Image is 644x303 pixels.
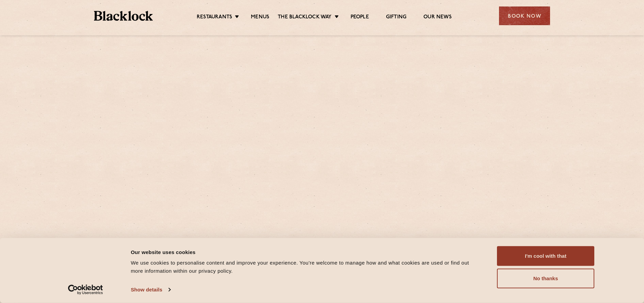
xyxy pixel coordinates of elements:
[131,248,482,256] div: Our website uses cookies
[56,285,115,295] a: Usercentrics Cookiebot - opens in a new window
[351,14,369,21] a: People
[423,14,452,21] a: Our News
[497,246,594,266] button: I'm cool with that
[386,14,406,21] a: Gifting
[499,6,550,25] div: Book Now
[197,14,232,21] a: Restaurants
[131,259,482,275] div: We use cookies to personalise content and improve your experience. You're welcome to manage how a...
[131,285,170,295] a: Show details
[251,14,269,21] a: Menus
[497,269,594,288] button: No thanks
[94,11,153,21] img: BL_Textured_Logo-footer-cropped.svg
[278,14,332,21] a: The Blacklock Way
